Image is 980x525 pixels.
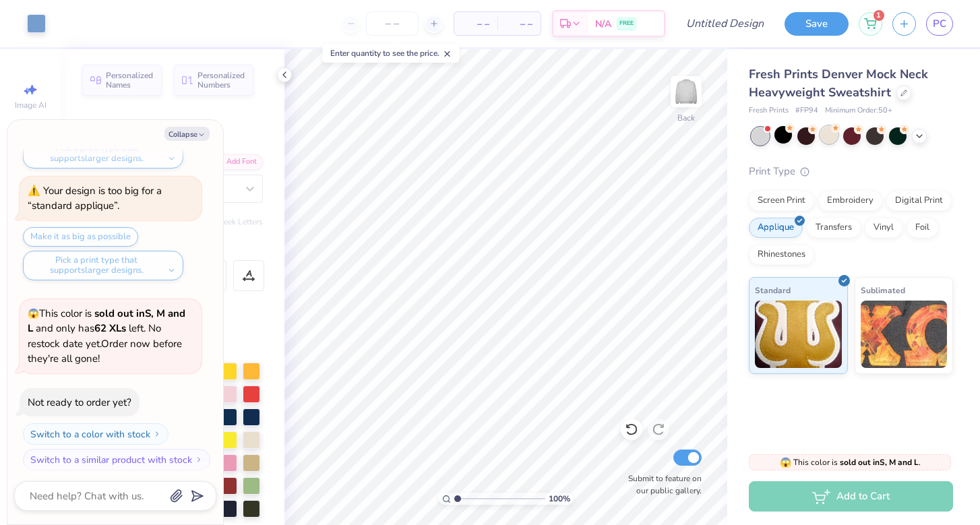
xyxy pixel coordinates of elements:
[15,100,47,111] span: Image AI
[153,430,161,438] img: Switch to a color with stock
[755,283,791,297] span: Standard
[549,493,570,505] span: 100 %
[595,17,611,31] span: N/A
[780,456,791,469] span: 😱
[462,17,489,31] span: – –
[818,191,882,211] div: Embroidery
[506,17,532,31] span: – –
[619,19,634,28] span: FREE
[366,11,419,36] input: – –
[907,218,938,238] div: Foil
[28,307,185,366] span: This color is and only has left . No restock date yet. Order now before they're all gone!
[675,10,774,37] input: Untitled Design
[749,191,814,211] div: Screen Print
[197,71,245,90] span: Personalized Numbers
[106,71,154,90] span: Personalized Names
[673,78,700,105] img: Back
[886,191,952,211] div: Digital Print
[23,423,169,445] button: Switch to a color with stock
[749,218,803,238] div: Applique
[28,396,131,409] div: Not ready to order yet?
[933,16,946,32] span: PC
[677,112,695,124] div: Back
[749,105,789,117] span: Fresh Prints
[749,66,928,100] span: Fresh Prints Denver Mock Neck Heavyweight Sweatshirt
[785,12,849,36] button: Save
[164,127,210,141] button: Collapse
[195,456,203,464] img: Switch to a similar product with stock
[28,184,162,213] div: Your design is too big for a “standard applique”.
[28,307,39,320] span: 😱
[621,472,702,497] label: Submit to feature on our public gallery.
[28,307,185,336] strong: sold out in S, M and L
[780,456,921,468] span: This color is .
[861,283,905,297] span: Sublimated
[926,12,953,36] a: PC
[749,164,953,179] div: Print Type
[94,321,126,335] strong: 62 XLs
[861,301,948,368] img: Sublimated
[825,105,892,117] span: Minimum Order: 50 +
[865,218,902,238] div: Vinyl
[807,218,861,238] div: Transfers
[795,105,818,117] span: # FP94
[210,154,263,170] div: Add Font
[23,449,210,470] button: Switch to a similar product with stock
[840,457,919,468] strong: sold out in S, M and L
[749,245,814,265] div: Rhinestones
[874,10,884,21] span: 1
[323,44,460,63] div: Enter quantity to see the price.
[755,301,842,368] img: Standard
